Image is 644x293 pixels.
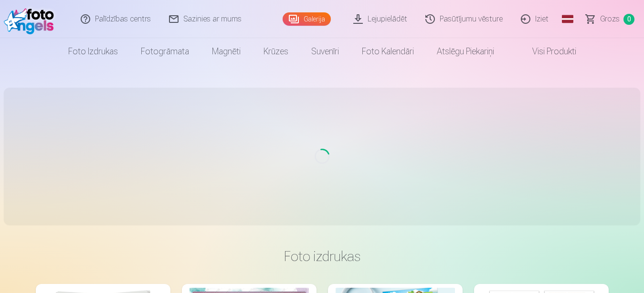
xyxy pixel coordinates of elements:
[4,4,59,34] img: /fa1
[43,248,601,265] h3: Foto izdrukas
[283,12,331,26] a: Galerija
[129,38,201,65] a: Fotogrāmata
[600,13,620,25] span: Grozs
[300,38,350,65] a: Suvenīri
[506,38,588,65] a: Visi produkti
[57,38,129,65] a: Foto izdrukas
[201,38,252,65] a: Magnēti
[623,14,634,25] span: 0
[425,38,506,65] a: Atslēgu piekariņi
[350,38,425,65] a: Foto kalendāri
[252,38,300,65] a: Krūzes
